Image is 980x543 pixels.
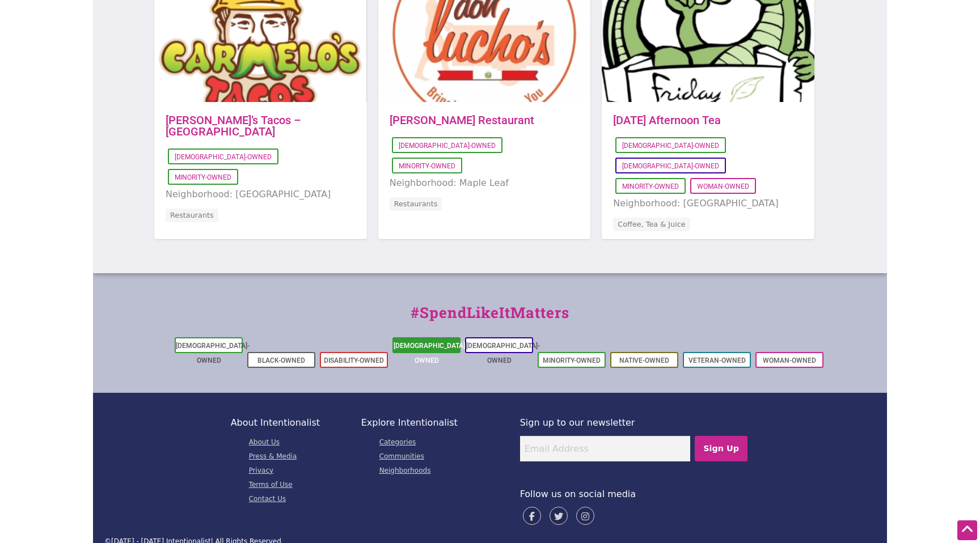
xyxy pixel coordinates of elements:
a: Native-Owned [619,357,669,364]
div: Scroll Back to Top [957,520,977,540]
a: Minority-Owned [175,173,231,181]
a: Neighborhoods [379,464,520,478]
a: Woman-Owned [697,183,749,190]
a: [DATE] Afternoon Tea [613,113,721,127]
a: Minority-Owned [622,183,679,190]
a: Minority-Owned [543,357,601,364]
a: [DEMOGRAPHIC_DATA]-Owned [622,162,719,170]
a: Restaurants [394,200,438,208]
a: Press & Media [249,450,361,464]
a: Woman-Owned [763,357,816,364]
a: Disability-Owned [324,357,384,364]
a: [PERSON_NAME]’s Tacos – [GEOGRAPHIC_DATA] [166,113,301,138]
a: Veteran-Owned [688,357,746,364]
input: Email Address [520,436,690,461]
p: Follow us on social media [520,487,750,502]
a: [DEMOGRAPHIC_DATA]-Owned [175,153,272,161]
a: [PERSON_NAME] Restaurant [390,113,534,127]
a: Categories [379,436,520,450]
a: Black-Owned [257,357,305,364]
a: Privacy [249,464,361,478]
input: Sign Up [695,436,748,461]
a: [DEMOGRAPHIC_DATA]-Owned [394,342,467,364]
p: Explore Intentionalist [361,415,520,430]
a: [DEMOGRAPHIC_DATA]-Owned [176,342,250,364]
a: [DEMOGRAPHIC_DATA]-Owned [466,342,540,364]
a: Minority-Owned [399,162,455,170]
a: [DEMOGRAPHIC_DATA]-Owned [622,142,719,150]
li: Neighborhood: Maple Leaf [390,176,580,190]
a: About Us [249,436,361,450]
a: Contact Us [249,493,361,507]
li: Neighborhood: [GEOGRAPHIC_DATA] [613,196,803,211]
a: Terms of Use [249,478,361,493]
a: Communities [379,450,520,464]
a: Restaurants [170,211,214,219]
p: Sign up to our newsletter [520,415,750,430]
div: #SpendLikeItMatters [93,302,887,335]
a: Coffee, Tea & Juice [618,220,685,228]
li: Neighborhood: [GEOGRAPHIC_DATA] [166,187,356,202]
p: About Intentionalist [231,415,361,430]
a: [DEMOGRAPHIC_DATA]-Owned [399,142,496,150]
